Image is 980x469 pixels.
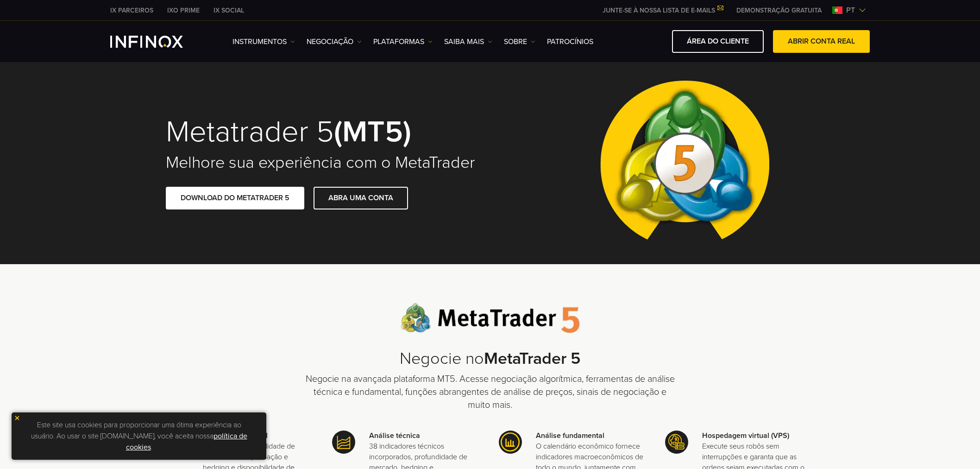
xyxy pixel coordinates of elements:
[702,431,789,440] strong: Hospedagem virtual (VPS)
[672,30,764,53] a: ÁREA DO CLIENTE
[369,431,420,440] strong: Análise técnica
[232,36,295,47] a: Instrumentos
[773,30,870,53] a: ABRIR CONTA REAL
[307,36,362,47] a: NEGOCIAÇÃO
[401,303,580,333] img: Meta Trader 5 logo
[484,349,581,368] strong: MetaTrader 5
[596,6,729,14] a: JUNTE-SE À NOSSA LISTA DE E-MAILS
[665,431,688,454] img: Meta Trader 5 icon
[14,415,20,421] img: yellow close icon
[110,36,205,48] a: INFINOX Logo
[160,6,207,15] a: INFINOX
[305,349,675,369] h2: Negocie no
[166,152,477,173] h2: Melhore sua experiência com o MetaTrader
[103,6,160,15] a: INFINOX
[373,36,433,47] a: PLATAFORMAS
[207,6,251,15] a: INFINOX
[332,431,355,454] img: Meta Trader 5 icon
[729,6,829,15] a: INFINOX MENU
[16,417,262,455] p: Este site usa cookies para proporcionar uma ótima experiência ao usuário. Ao usar o site [DOMAIN_...
[166,187,304,209] a: DOWNLOAD DO METATRADER 5
[305,373,675,412] p: Negocie na avançada plataforma MT5. Acesse negociação algorítmica, ferramentas de análise técnica...
[334,114,411,150] strong: (MT5)
[444,36,492,47] a: Saiba mais
[499,431,522,454] img: Meta Trader 5 icon
[842,5,859,16] span: pt
[593,61,777,264] img: Meta Trader 5
[504,36,535,47] a: SOBRE
[536,431,604,440] strong: Análise fundamental
[314,187,408,209] a: ABRA UMA CONTA
[166,116,477,148] h1: Metatrader 5
[547,36,593,47] a: Patrocínios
